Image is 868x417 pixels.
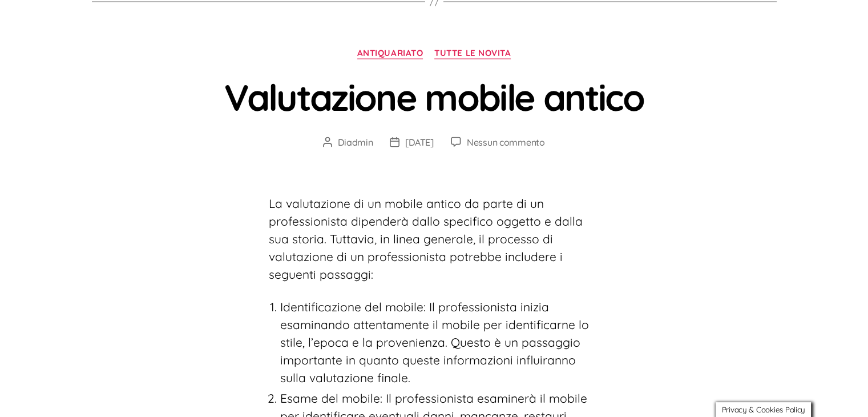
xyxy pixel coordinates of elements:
a: Valutazione mobile antico [224,74,644,119]
a: admin [346,136,373,147]
li: Identificazione del mobile: Il professionista inizia esaminando attentamente il mobile per identi... [280,298,600,386]
span: Privacy & Cookies Policy [721,405,805,414]
a: TUTTE LE NOVITA [434,47,511,59]
a: [DATE] [405,136,433,147]
a: ANTIQUARIATO [357,47,423,59]
span: Di [338,135,373,149]
p: La valutazione di un mobile antico da parte di un professionista dipenderà dallo specifico oggett... [269,194,600,283]
a: Nessun commento [467,136,545,147]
